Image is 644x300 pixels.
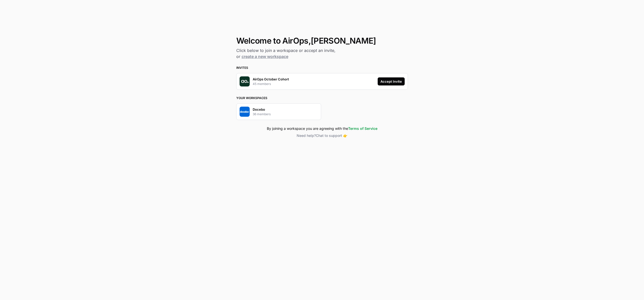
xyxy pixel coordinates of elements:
img: Company Logo [240,76,250,86]
button: Company LogoDocebo36 members [236,103,321,120]
div: By joining a workspace you are agreeing with the [236,126,408,131]
button: Accept Invite [378,77,405,85]
p: AirOps October Cohort [253,77,289,82]
h3: Your Workspaces [236,96,408,100]
a: create a new workspace [242,54,288,59]
p: 45 members [253,82,271,86]
p: Docebo [253,107,265,112]
h1: Welcome to AirOps, [PERSON_NAME] [236,36,408,45]
img: Company Logo [240,107,250,117]
h2: Click below to join a workspace or accept an invite, or [236,47,408,59]
button: Need help?Chat to support 👉 [236,133,408,138]
div: Accept Invite [380,79,402,84]
a: Terms of Service [348,126,377,131]
span: Need help? [297,133,316,138]
span: Chat to support 👉 [316,133,347,138]
p: 36 members [253,112,271,116]
h3: Invites [236,66,408,70]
